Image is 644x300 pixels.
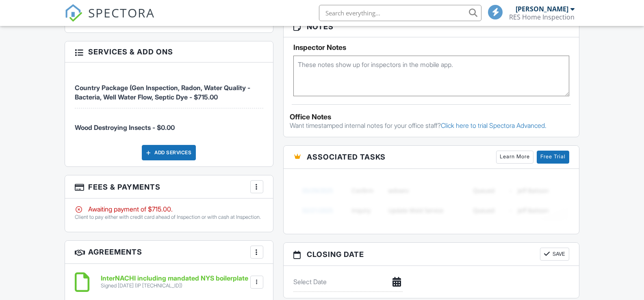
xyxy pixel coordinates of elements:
a: InterNACHI including mandated NYS boilerplate Signed [DATE] (IP [TECHNICAL_ID]) [101,275,248,289]
div: Signed [DATE] (IP [TECHNICAL_ID]) [101,283,248,289]
div: [PERSON_NAME] [516,5,568,13]
h3: Agreements [65,241,273,264]
span: Country Package (Gen Inspection, Radon, Water Quality - Bacteria, Well Water Flow, Septic Dye - $... [75,84,250,101]
li: Service: Country Package (Gen Inspection, Radon, Water Quality - Bacteria, Well Water Flow, Septi... [75,69,263,108]
div: Office Notes [290,113,573,121]
a: Click here to trial Spectora Advanced. [441,121,546,129]
div: RES Home Inspection [509,13,575,21]
h3: Fees & Payments [65,175,273,199]
div: Awaiting payment of $715.00. [75,205,263,214]
span: Closing date [307,249,364,260]
p: Client to pay either with credit card ahead of Inspection or with cash at Inspection. [75,214,263,220]
span: Associated Tasks [307,151,386,162]
div: Add Services [142,145,196,160]
h5: Inspector Notes [293,43,570,52]
a: Learn More [496,151,533,164]
img: blurred-tasks-251b60f19c3f713f9215ee2a18cbf2105fc2d72fcd585247cf5e9ec0c957c1dd.png [293,175,570,226]
h3: Services & Add ons [65,41,273,63]
h6: InterNACHI including mandated NYS boilerplate [101,275,248,282]
span: SPECTORA [88,4,155,21]
h3: Notes [284,16,579,37]
button: Save [540,248,569,261]
li: Service: Wood Destroying Insects [75,108,263,138]
input: Select Date [293,272,403,292]
img: The Best Home Inspection Software - Spectora [65,4,82,22]
p: Want timestamped internal notes for your office staff? [290,121,573,130]
input: Search everything... [319,5,481,21]
a: Free Trial [537,151,569,164]
span: Wood Destroying Insects - $0.00 [75,123,175,132]
a: SPECTORA [65,11,155,28]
